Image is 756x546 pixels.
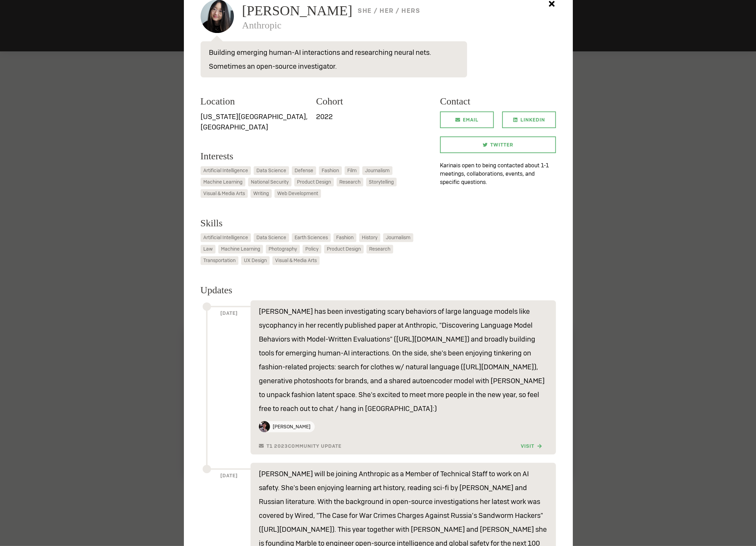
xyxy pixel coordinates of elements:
h3: Contact [440,94,555,109]
p: [US_STATE][GEOGRAPHIC_DATA], [GEOGRAPHIC_DATA] [201,111,308,132]
span: Journalism [386,234,410,241]
a: Visit [515,442,547,450]
h3: Location [201,94,308,109]
a: [PERSON_NAME] [259,421,315,432]
span: Transportation [203,257,236,264]
span: Research [369,245,390,253]
a: Email [440,111,494,128]
span: LinkedIn [520,111,545,128]
span: Visual & Media Arts [275,257,317,264]
span: Visual & Media Arts [203,190,245,197]
p: 2022 [316,111,423,122]
span: Policy [305,245,318,253]
span: Product Design [297,178,331,186]
span: Data Science [256,167,286,174]
span: Research [339,178,360,186]
span: Email [463,111,478,128]
span: Data Science [256,234,286,241]
span: Fashion [336,234,354,241]
span: Film [347,167,357,174]
a: Twitter [440,136,555,153]
span: Law [203,245,213,253]
span: Artificial Intelligence [203,167,248,174]
span: Product Design [327,245,361,253]
span: Writing [253,190,269,197]
span: National Security [251,178,289,186]
span: History [362,234,377,241]
h3: Updates [201,283,556,297]
span: Web Development [277,190,318,197]
span: Fashion [322,167,339,174]
span: Machine Learning [203,178,243,186]
h6: T1 2023 Community Update [259,443,341,449]
a: LinkedIn [502,111,556,128]
h3: Cohort [316,94,423,109]
span: Photography [269,245,297,253]
h5: she / her / hers [358,8,420,14]
p: Building emerging human-AI interactions and researching neural nets. Sometimes an open-source inv... [201,41,467,77]
h3: Skills [201,216,432,230]
p: Karina is open to being contacted about 1-1 meetings, collaborations, events, and specific questi... [440,161,555,186]
span: Machine Learning [221,245,260,253]
h6: [DATE] [206,306,250,468]
span: Artificial Intelligence [203,234,248,241]
span: Earth Sciences [295,234,328,241]
span: [PERSON_NAME] [242,4,352,18]
h3: Interests [201,149,432,163]
span: Defense [295,167,313,174]
p: [PERSON_NAME] has been investigating scary behaviors of large language models like sycophancy in ... [259,304,547,415]
span: Storytelling [369,178,394,186]
span: UX Design [244,257,267,264]
span: Journalism [365,167,390,174]
h3: Anthropic [242,20,556,30]
span: Twitter [490,136,513,153]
